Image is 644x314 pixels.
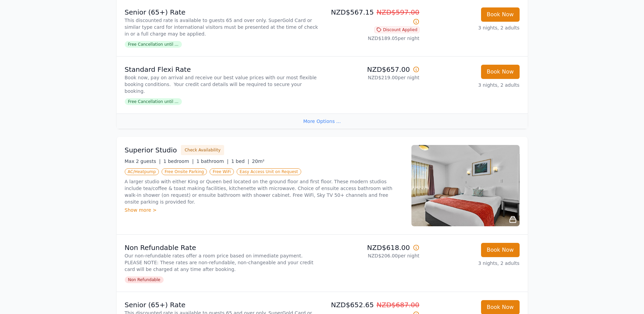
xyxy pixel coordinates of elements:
span: NZD$597.00 [377,8,420,16]
button: Book Now [481,7,520,22]
span: Easy Access Unit on Request [237,168,301,175]
p: NZD$618.00 [325,243,420,252]
p: A larger studio with either King or Queen bed located on the ground floor and first floor. These ... [125,178,403,205]
span: AC/Heatpump [125,168,159,175]
p: Standard Flexi Rate [125,65,319,74]
p: Senior (65+) Rate [125,7,319,17]
span: 1 bathroom | [196,159,229,164]
p: NZD$189.05 per night [325,35,420,42]
p: NZD$206.00 per night [325,252,420,259]
span: Discount Applied [374,26,420,33]
p: Non Refundable Rate [125,243,319,252]
p: Our non-refundable rates offer a room price based on immediate payment. PLEASE NOTE: These rates ... [125,252,319,273]
h3: Superior Studio [125,145,177,155]
p: 3 nights, 2 adults [425,82,520,88]
button: Check Availability [181,145,224,155]
p: 3 nights, 2 adults [425,24,520,31]
span: Max 2 guests | [125,159,161,164]
p: NZD$219.00 per night [325,74,420,81]
span: Non Refundable [125,276,164,283]
p: NZD$567.15 [325,7,420,26]
button: Book Now [481,243,520,257]
p: NZD$657.00 [325,65,420,74]
span: 1 bed | [231,159,249,164]
span: Free Cancellation until ... [125,41,182,48]
span: Free WiFi [210,168,234,175]
p: Book now, pay on arrival and receive our best value prices with our most flexible booking conditi... [125,74,319,95]
span: 20m² [252,159,264,164]
div: More Options ... [117,113,528,129]
p: Senior (65+) Rate [125,300,319,310]
span: NZD$687.00 [377,301,420,309]
p: This discounted rate is available to guests 65 and over only. SuperGold Card or similar type card... [125,17,319,37]
span: Free Cancellation until ... [125,98,182,105]
p: 3 nights, 2 adults [425,260,520,267]
span: Free Onsite Parking [162,168,207,175]
button: Book Now [481,65,520,79]
div: Show more > [125,207,403,213]
span: 1 bedroom | [163,159,194,164]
